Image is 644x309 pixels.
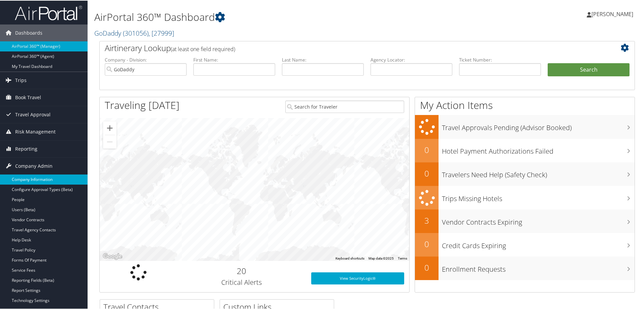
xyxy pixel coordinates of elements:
h3: Vendor Contracts Expiring [442,214,635,226]
button: Zoom out [103,134,117,148]
a: [PERSON_NAME] [587,3,640,24]
h3: Hotel Payment Authorizations Failed [442,143,635,155]
span: Dashboards [15,24,42,41]
span: Travel Approval [15,106,51,122]
span: Map data ©2025 [368,256,394,260]
h2: 0 [415,238,439,249]
a: 0Hotel Payment Authorizations Failed [415,138,635,162]
h3: Trips Missing Hotels [442,190,635,203]
label: Ticket Number: [459,56,541,63]
span: Trips [15,71,27,88]
h2: 0 [415,167,439,179]
a: Terms (opens in new tab) [398,256,407,260]
a: Trips Missing Hotels [415,185,635,209]
a: GoDaddy [94,28,174,37]
span: ( 301056 ) [123,28,149,37]
span: , [ 27999 ] [149,28,174,37]
img: Google [101,252,124,260]
a: 0Travelers Need Help (Safety Check) [415,162,635,185]
h3: Credit Cards Expiring [442,237,635,250]
span: (at least one field required) [171,45,235,52]
label: First Name: [193,56,275,63]
label: Last Name: [282,56,364,63]
span: [PERSON_NAME] [591,10,633,17]
h1: AirPortal 360™ Dashboard [94,9,458,24]
span: Book Travel [15,88,41,105]
h2: 20 [182,265,301,276]
span: Reporting [15,140,37,157]
h3: Critical Alerts [182,277,301,286]
input: Search for Traveler [285,100,404,112]
a: Travel Approvals Pending (Advisor Booked) [415,114,635,138]
a: Open this area in Google Maps (opens a new window) [101,252,124,260]
img: airportal-logo.png [15,4,82,20]
a: 0Enrollment Requests [415,256,635,279]
a: 3Vendor Contracts Expiring [415,209,635,232]
h1: My Action Items [415,98,635,112]
h3: Travel Approvals Pending (Advisor Booked) [442,119,635,132]
h2: 0 [415,144,439,155]
span: Risk Management [15,123,56,140]
h2: Airtinerary Lookup [105,42,585,53]
label: Company - Division: [105,56,187,63]
h1: Traveling [DATE] [105,98,180,112]
a: View SecurityLogic® [311,272,404,284]
button: Keyboard shortcuts [335,256,364,260]
span: Company Admin [15,157,53,174]
h2: 3 [415,214,439,226]
label: Agency Locator: [371,56,452,63]
a: 0Credit Cards Expiring [415,232,635,256]
h2: 0 [415,261,439,273]
h3: Enrollment Requests [442,261,635,273]
button: Zoom in [103,121,117,134]
h3: Travelers Need Help (Safety Check) [442,166,635,179]
button: Search [548,63,630,76]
